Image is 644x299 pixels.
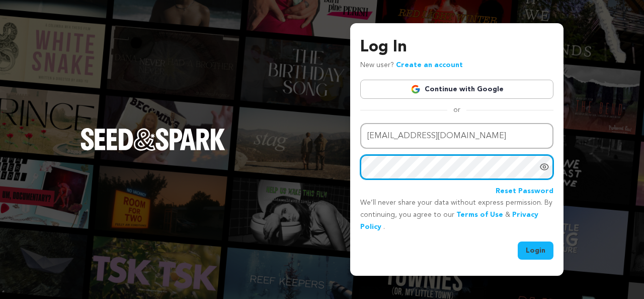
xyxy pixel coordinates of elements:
[360,80,553,99] a: Continue with Google
[411,84,421,94] img: Google logo
[396,62,463,69] a: Create an account
[80,128,225,170] a: Seed&Spark Homepage
[456,211,503,218] a: Terms of Use
[80,128,225,150] img: Seed&Spark Logo
[360,197,553,233] p: We’ll never share your data without express permission. By continuing, you agree to our & .
[360,59,463,72] p: New user?
[447,105,466,115] span: or
[360,211,538,230] a: Privacy Policy
[360,35,553,59] h3: Log In
[496,186,553,198] a: Reset Password
[539,162,549,172] a: Show password as plain text. Warning: this will display your password on the screen.
[360,123,553,149] input: Email address
[518,242,553,260] button: Login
